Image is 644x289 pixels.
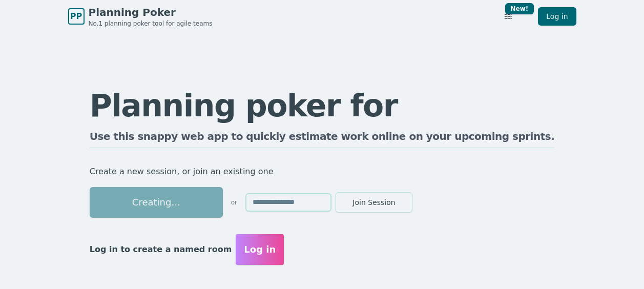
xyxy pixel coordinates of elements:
[68,5,213,28] a: PPPlanning PokerNo.1 planning poker tool for agile teams
[90,242,232,257] p: Log in to create a named room
[89,5,213,19] span: Planning Poker
[231,198,237,207] span: or
[89,19,213,28] span: No.1 planning poker tool for agile teams
[90,164,555,179] p: Create a new session, or join an existing one
[70,10,82,23] span: PP
[244,242,276,257] span: Log in
[538,7,576,26] a: Log in
[336,192,412,213] button: Join Session
[505,3,534,14] div: New!
[90,90,555,121] h1: Planning poker for
[90,129,555,148] h2: Use this snappy web app to quickly estimate work online on your upcoming sprints.
[499,7,517,26] button: New!
[236,234,284,265] button: Log in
